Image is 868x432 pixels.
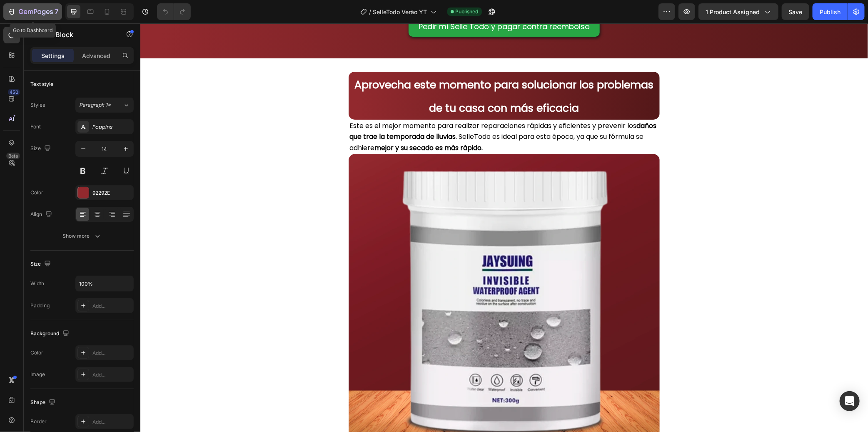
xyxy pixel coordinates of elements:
button: Paragraph 1* [75,98,134,113]
div: Publish [820,8,841,16]
div: Background [30,328,71,339]
span: Paragraph 1* [79,101,111,109]
div: Shape [30,397,57,408]
button: Show more [30,229,134,244]
div: Add... [92,349,132,357]
div: Width [30,280,44,287]
button: Save [782,3,809,20]
div: Beta [6,153,20,159]
div: Rich Text Editor. Editing area: main [208,96,519,131]
div: Font [30,123,41,131]
strong: mejor y su secado es más rápido. [234,120,342,129]
button: 1 product assigned [698,3,778,20]
div: Color [30,189,43,196]
div: Undo/Redo [157,3,191,20]
span: Published [456,8,479,15]
input: Auto [76,276,133,291]
div: Image [30,371,45,378]
strong: Aprovecha este momento para solucionar los problemas de tu casa con más eficacia [215,54,514,92]
div: Size [30,259,52,270]
span: Este es el mejor momento para realizar reparaciones rápidas y eficientes y prevenir los . SelleTo... [209,98,516,129]
button: 7 [3,3,62,20]
div: Show more [63,232,102,240]
div: 92292E [92,189,132,197]
button: Publish [813,3,848,20]
span: Save [789,8,803,15]
div: Poppins [92,123,132,131]
p: Text Block [40,30,111,40]
div: Size [30,143,52,154]
div: 450 [8,89,20,95]
div: Color [30,349,43,357]
div: Add... [92,302,132,310]
p: Settings [41,51,65,60]
div: Padding [30,302,50,309]
span: / [369,8,372,16]
div: Open Intercom Messenger [840,391,860,411]
div: Styles [30,101,45,109]
p: 7 [55,7,58,17]
div: Add... [92,418,132,426]
div: Align [30,209,54,220]
iframe: Design area [140,23,868,432]
span: SelleTodo Verão YT [373,8,427,16]
div: Border [30,418,47,425]
span: 1 product assigned [706,8,760,16]
div: Text style [30,80,53,88]
div: Add... [92,371,132,379]
p: Advanced [82,51,110,60]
